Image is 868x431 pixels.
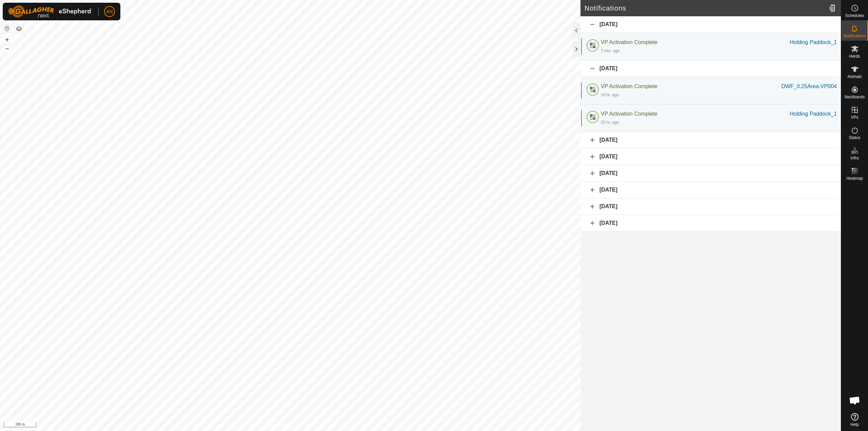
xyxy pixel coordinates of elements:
[845,14,864,18] span: Schedules
[850,423,859,427] span: Help
[3,44,11,53] button: –
[3,36,11,44] button: +
[580,165,841,182] div: [DATE]
[8,5,93,18] img: Gallagher Logo
[106,8,113,15] span: AN
[263,422,289,428] a: Privacy Policy
[580,149,841,165] div: [DATE]
[601,111,657,117] span: VP Activation Complete
[585,4,826,12] h2: Notifications
[601,83,657,89] span: VP Activation Complete
[781,82,837,91] div: DWF_0.25Area-VP004
[3,24,11,33] button: Reset Map
[580,198,841,215] div: [DATE]
[850,156,859,160] span: Infra
[846,176,863,180] span: Heatmap
[845,390,865,411] div: Open chat
[580,132,841,149] div: [DATE]
[849,54,860,58] span: Herds
[847,75,862,79] span: Animals
[580,60,841,77] div: [DATE]
[15,25,23,33] button: Map Layers
[297,422,317,428] a: Contact Us
[601,92,619,98] div: 16 hr. ago
[601,39,657,45] span: VP Activation Complete
[841,410,868,429] a: Help
[580,215,841,232] div: [DATE]
[844,34,866,38] span: Notifications
[580,182,841,198] div: [DATE]
[849,136,860,140] span: Status
[580,16,841,33] div: [DATE]
[790,110,837,118] div: Holding Paddock_1
[844,95,865,99] span: Neckbands
[601,48,620,54] div: 7 min. ago
[851,115,858,119] span: VPs
[790,38,837,46] div: Holding Paddock_1
[601,119,619,125] div: 20 hr. ago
